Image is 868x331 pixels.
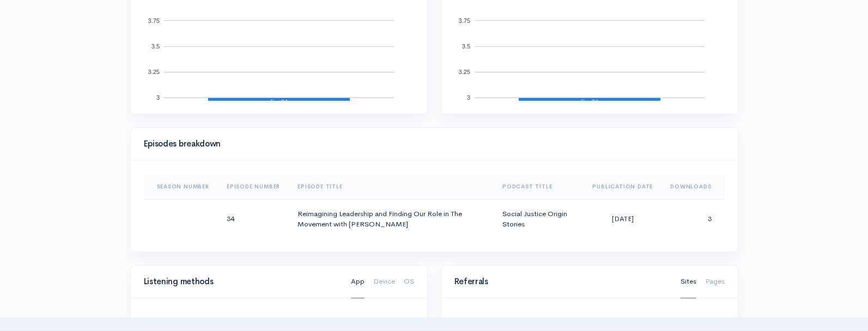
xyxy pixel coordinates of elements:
[289,199,494,238] td: Reimagining Leadership and Finding Our Role in The Movement with [PERSON_NAME]
[494,199,584,238] td: Social Justice Origin Stories
[148,17,159,23] text: 3.75
[458,17,470,23] text: 3.75
[584,174,661,200] th: Sort column
[462,43,470,50] text: 3.5
[289,174,494,200] th: Sort column
[581,99,598,105] text: Ep. 34
[144,139,718,149] h4: Episodes breakdown
[466,94,470,101] text: 3
[151,43,159,50] text: 3.5
[705,265,725,298] a: Pages
[404,265,414,298] a: OS
[144,277,338,286] h4: Listening methods
[156,94,159,101] text: 3
[494,174,584,200] th: Sort column
[458,69,470,75] text: 3.25
[270,99,288,105] text: Ep. 34
[351,265,365,298] a: App
[373,265,395,298] a: Device
[454,277,667,286] h4: Referrals
[681,265,696,298] a: Sites
[218,174,289,200] th: Sort column
[148,69,159,75] text: 3.25
[661,174,724,200] th: Sort column
[144,174,218,200] th: Sort column
[584,199,661,238] td: [DATE]
[661,199,724,238] td: 3
[218,199,289,238] td: 34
